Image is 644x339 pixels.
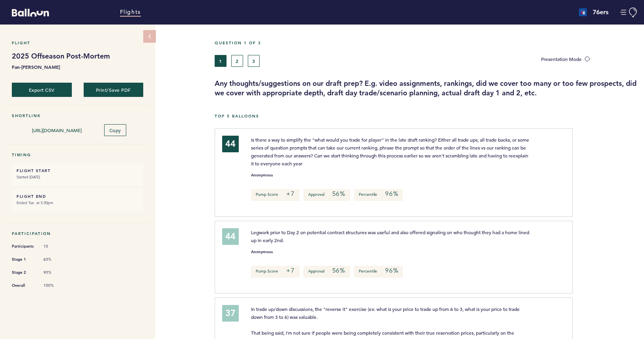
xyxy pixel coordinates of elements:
button: Print/Save PDF [84,83,144,97]
em: 56% [332,190,345,198]
h1: 2025 Offseason Post-Mortem [12,51,143,61]
em: +7 [286,267,295,275]
h5: Timing [12,152,143,157]
h3: Any thoughts/suggestions on our draft prep? E.g. video assignments, rankings, did we cover too ma... [215,79,638,98]
span: Copy [109,127,121,133]
span: 100% [43,283,67,288]
p: Percentile [354,189,403,201]
h5: Flight [12,40,143,45]
h6: FLIGHT START [17,168,139,173]
em: 56% [332,267,345,275]
small: Ended Tue. at 5:00pm [17,199,139,207]
button: 1 [215,55,227,67]
span: Legwork prior to Day 2 on potential contract structures was useful and also offered signaling on ... [251,229,530,243]
p: Pump Score [251,189,300,201]
em: +7 [286,190,295,198]
h5: Top 5 Balloons [215,114,638,119]
a: Flights [120,8,141,17]
span: Participants [12,242,36,250]
button: Export CSV [12,83,72,97]
small: Anonymous [251,173,273,177]
span: 90% [43,270,67,275]
span: Presentation Mode [541,56,582,62]
span: Is there a way to simplify the "what would you trade for player" in the late draft ranking? Eithe... [251,136,530,167]
h5: Question 1 of 3 [215,40,638,45]
span: 10 [43,244,67,249]
button: 3 [248,55,260,67]
h5: Participation [12,231,143,236]
b: Fan-[PERSON_NAME] [12,63,143,71]
span: Overall [12,282,36,290]
p: Pump Score [251,266,300,278]
div: 44 [222,136,239,152]
em: 96% [385,267,398,275]
a: Balloon [6,8,49,16]
button: 2 [231,55,243,67]
button: Manage Account [620,8,638,17]
p: Approval [303,189,350,201]
button: Copy [104,124,126,136]
div: 44 [222,228,239,245]
small: Anonymous [251,250,273,254]
div: 37 [222,305,239,322]
h5: Shortlink [12,113,143,118]
p: Approval [303,266,350,278]
span: Stage 2 [12,269,36,277]
svg: Balloon [12,9,49,17]
p: Percentile [354,266,403,278]
h6: FLIGHT END [17,194,139,199]
span: 60% [43,257,67,262]
h4: 76ers [593,8,608,17]
span: Stage 1 [12,256,36,263]
em: 96% [385,190,398,198]
small: Started [DATE] [17,173,139,181]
